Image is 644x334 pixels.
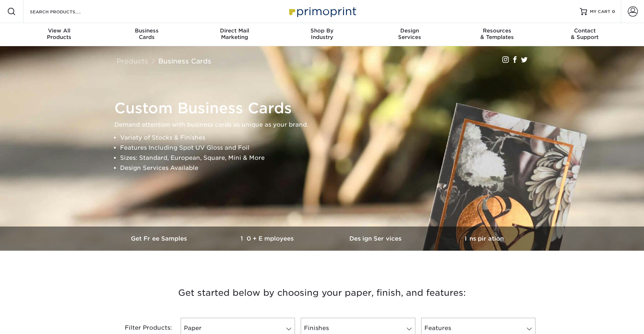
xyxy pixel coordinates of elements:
[103,23,191,46] a: BusinessCards
[103,27,191,40] div: Cards
[322,227,430,251] a: Design Services
[191,23,278,46] a: Direct MailMarketing
[453,27,541,40] div: & Templates
[111,277,533,309] h3: Get started below by choosing your paper, finish, and features:
[590,9,610,15] span: MY CART
[430,227,538,251] a: Inspiration
[191,27,278,40] div: Marketing
[214,227,322,251] a: 10+ Employees
[120,153,536,163] li: Sizes: Standard, European, Square, Mini & More
[120,163,536,173] li: Design Services Available
[612,9,615,14] span: 0
[103,27,191,34] span: Business
[453,27,541,34] span: Resources
[278,27,366,40] div: Industry
[158,57,211,65] a: Business Cards
[29,7,100,16] input: SEARCH PRODUCTS.....
[106,235,214,242] h3: Get Free Samples
[120,133,536,143] li: Variety of Stocks & Finishes
[541,27,628,34] span: Contact
[430,235,538,242] h3: Inspiration
[214,235,322,242] h3: 10+ Employees
[114,120,536,130] p: Demand attention with business cards as unique as your brand.
[16,27,103,34] span: View All
[366,23,453,46] a: DesignServices
[120,143,536,153] li: Features Including Spot UV Gloss and Foil
[366,27,453,40] div: Services
[191,27,278,34] span: Direct Mail
[541,23,628,46] a: Contact& Support
[366,27,453,34] span: Design
[453,23,541,46] a: Resources& Templates
[116,57,148,65] a: Products
[278,23,366,46] a: Shop ByIndustry
[286,4,358,19] img: Primoprint
[16,23,103,46] a: View AllProducts
[114,100,536,117] h1: Custom Business Cards
[278,27,366,34] span: Shop By
[541,27,628,40] div: & Support
[16,27,103,40] div: Products
[322,235,430,242] h3: Design Services
[106,227,214,251] a: Get Free Samples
